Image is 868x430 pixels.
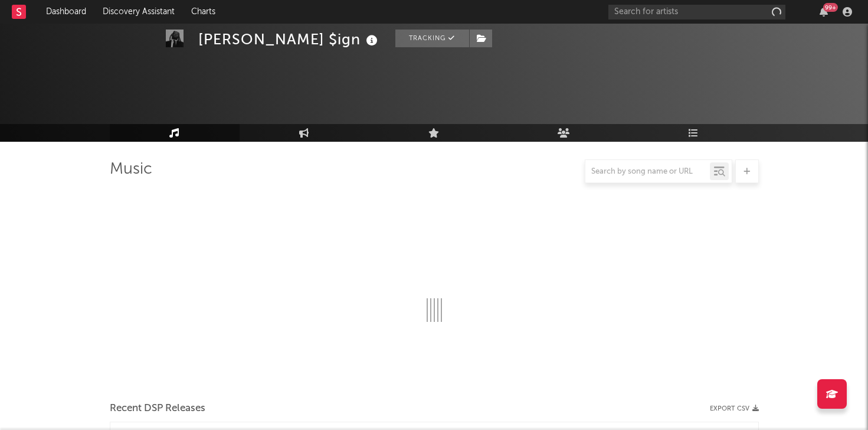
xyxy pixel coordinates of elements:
input: Search for artists [608,5,785,19]
div: [PERSON_NAME] $ign [198,30,381,49]
span: Recent DSP Releases [110,402,205,416]
button: 99+ [820,7,828,17]
div: 99 + [823,3,838,12]
button: Tracking [395,30,469,47]
input: Search by song name or URL [585,167,710,177]
button: Export CSV [710,405,759,412]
